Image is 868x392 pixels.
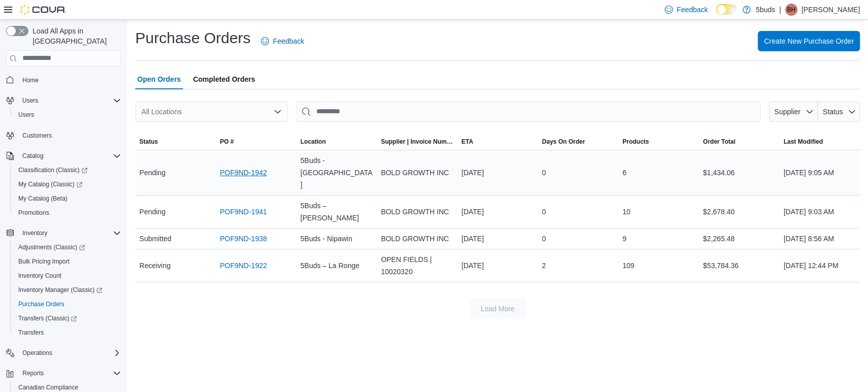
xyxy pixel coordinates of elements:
[10,311,125,325] a: Transfers (Classic)
[220,138,233,146] span: PO #
[20,5,66,15] img: Cova
[377,202,457,222] div: BOLD GROWTH INC
[14,241,121,253] span: Adjustments (Classic)
[220,259,267,272] a: POF9ND-1922
[10,269,125,283] button: Inventory Count
[2,226,125,240] button: Inventory
[622,259,634,272] span: 109
[18,367,48,379] button: Reports
[274,108,282,116] button: Open list of options
[780,134,860,150] button: Last Modified
[780,228,860,249] div: [DATE] 8:56 AM
[2,366,125,380] button: Reports
[18,150,121,162] span: Catalog
[22,96,38,105] span: Users
[18,74,121,86] span: Home
[699,134,779,150] button: Order Total
[18,300,65,308] span: Purchase Orders
[10,206,125,220] button: Promotions
[481,304,515,314] span: Load More
[542,167,546,179] span: 0
[457,162,537,183] div: [DATE]
[10,283,125,297] a: Inventory Manager (Classic)
[377,162,457,183] div: BOLD GROWTH INC
[2,346,125,360] button: Operations
[758,31,860,51] button: Create New Purchase Order
[818,102,860,122] button: Status
[301,138,326,146] div: Location
[18,74,43,86] a: Home
[780,202,860,222] div: [DATE] 9:03 AM
[18,227,121,239] span: Inventory
[542,233,546,245] span: 0
[2,73,125,87] button: Home
[457,228,537,249] div: [DATE]
[18,94,42,107] button: Users
[273,36,304,46] span: Feedback
[14,178,86,190] a: My Catalog (Classic)
[139,167,165,179] span: Pending
[14,241,89,253] a: Adjustments (Classic)
[10,325,125,340] button: Transfers
[18,180,82,188] span: My Catalog (Classic)
[301,233,352,245] span: 5Buds - Nipawin
[301,259,360,272] span: 5Buds – La Ronge
[14,192,121,205] span: My Catalog (Beta)
[2,93,125,108] button: Users
[14,284,121,296] span: Inventory Manager (Classic)
[18,243,85,251] span: Adjustments (Classic)
[216,134,296,150] button: PO #
[14,207,121,219] span: Promotions
[14,326,48,339] a: Transfers
[699,228,779,249] div: $2,265.48
[14,164,92,176] a: Classification (Classic)
[622,138,649,146] span: Products
[137,69,181,89] span: Open Orders
[622,206,631,218] span: 10
[18,347,121,359] span: Operations
[18,329,44,337] span: Transfers
[10,163,125,177] a: Classification (Classic)
[18,367,121,379] span: Reports
[699,202,779,222] div: $2,678.40
[2,128,125,143] button: Customers
[14,109,38,121] a: Users
[296,102,761,122] input: This is a search bar. After typing your query, hit enter to filter the results lower in the page.
[14,207,53,219] a: Promotions
[14,178,121,190] span: My Catalog (Classic)
[10,297,125,311] button: Purchase Orders
[18,314,77,322] span: Transfers (Classic)
[14,298,69,310] a: Purchase Orders
[377,228,457,249] div: BOLD GROWTH INC
[22,369,44,377] span: Reports
[139,206,165,218] span: Pending
[14,312,81,324] a: Transfers (Classic)
[14,284,106,296] a: Inventory Manager (Classic)
[301,200,373,224] span: 5Buds – [PERSON_NAME]
[10,191,125,206] button: My Catalog (Beta)
[538,134,618,150] button: Days On Order
[677,5,708,15] span: Feedback
[18,209,49,217] span: Promotions
[301,154,373,191] span: 5Buds - [GEOGRAPHIC_DATA]
[18,129,56,142] a: Customers
[469,299,526,319] button: Load More
[18,286,102,294] span: Inventory Manager (Classic)
[787,4,796,16] span: BH
[542,259,546,272] span: 2
[139,259,170,272] span: Receiving
[457,255,537,276] div: [DATE]
[780,255,860,276] div: [DATE] 12:44 PM
[785,4,797,16] div: Brittany Harpestad
[139,233,171,245] span: Submitted
[135,28,251,48] h1: Purchase Orders
[18,383,78,391] span: Canadian Compliance
[618,134,699,150] button: Products
[18,94,121,107] span: Users
[14,255,74,268] a: Bulk Pricing Import
[139,138,158,146] span: Status
[823,108,843,116] span: Status
[18,111,34,119] span: Users
[699,255,779,276] div: $53,784.36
